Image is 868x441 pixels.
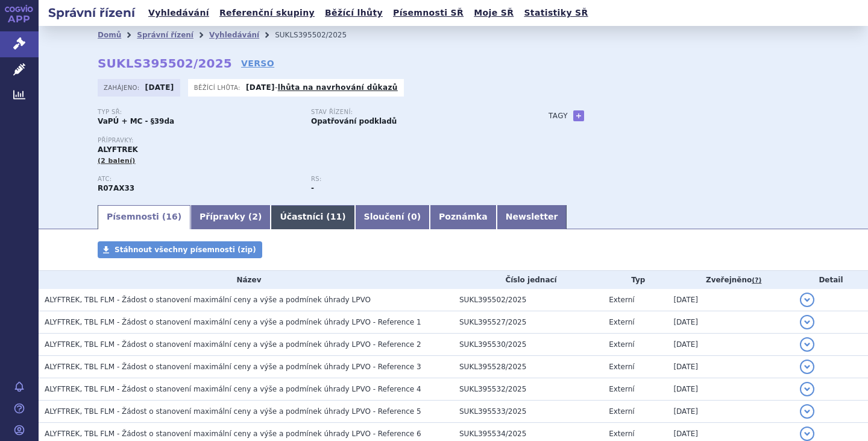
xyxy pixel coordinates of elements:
[453,289,603,311] td: SUKL395502/2025
[145,83,174,92] strong: [DATE]
[609,318,634,326] span: Externí
[453,271,603,289] th: Číslo jednací
[497,205,567,229] a: Newsletter
[800,315,814,329] button: detail
[430,205,497,229] a: Poznámka
[241,57,274,69] a: VERSO
[98,117,174,125] strong: VaPÚ + MC - §39da
[98,56,232,71] strong: SUKLS395502/2025
[45,340,421,349] span: ALYFTREK, TBL FLM - Žádost o stanovení maximální ceny a výše a podmínek úhrady LPVO - Reference 2
[453,356,603,378] td: SUKL395528/2025
[45,430,421,438] span: ALYFTREK, TBL FLM - Žádost o stanovení maximální ceny a výše a podmínek úhrady LPVO - Reference 6
[411,212,417,221] span: 0
[667,289,794,311] td: [DATE]
[278,83,398,92] a: lhůta na navrhování důkazů
[39,4,145,21] h2: Správní řízení
[549,109,568,123] h3: Tagy
[145,5,213,21] a: Vyhledávání
[45,363,421,371] span: ALYFTREK, TBL FLM - Žádost o stanovení maximální ceny a výše a podmínek úhrady LPVO - Reference 3
[104,83,142,92] span: Zahájeno:
[609,385,634,393] span: Externí
[45,296,371,304] span: ALYFTREK, TBL FLM - Žádost o stanovení maximální ceny a výše a podmínek úhrady LPVO
[45,407,421,416] span: ALYFTREK, TBL FLM - Žádost o stanovení maximální ceny a výše a podmínek úhrady LPVO - Reference 5
[98,176,299,183] p: ATC:
[453,401,603,423] td: SUKL395533/2025
[137,31,193,39] a: Správní řízení
[252,212,258,221] span: 2
[609,363,634,371] span: Externí
[800,382,814,396] button: detail
[800,404,814,419] button: detail
[275,26,362,44] li: SUKLS395502/2025
[98,241,262,258] a: Stáhnout všechny písemnosti (zip)
[190,205,271,229] a: Přípravky (2)
[667,271,794,289] th: Zveřejněno
[98,157,136,165] span: (2 balení)
[389,5,467,21] a: Písemnosti SŘ
[355,205,430,229] a: Sloučení (0)
[330,212,342,221] span: 11
[98,145,138,154] span: ALYFTREK
[98,109,299,116] p: Typ SŘ:
[609,340,634,349] span: Externí
[609,296,634,304] span: Externí
[667,378,794,401] td: [DATE]
[45,385,421,393] span: ALYFTREK, TBL FLM - Žádost o stanovení maximální ceny a výše a podmínek úhrady LPVO - Reference 4
[311,176,512,183] p: RS:
[216,5,318,21] a: Referenční skupiny
[166,212,177,221] span: 16
[520,5,591,21] a: Statistiky SŘ
[98,205,190,229] a: Písemnosti (16)
[573,110,584,121] a: +
[667,401,794,423] td: [DATE]
[246,83,275,92] strong: [DATE]
[311,184,314,192] strong: -
[194,83,243,92] span: Běžící lhůta:
[800,360,814,374] button: detail
[800,427,814,441] button: detail
[209,31,259,39] a: Vyhledávání
[39,271,453,289] th: Název
[311,109,512,116] p: Stav řízení:
[115,246,256,254] span: Stáhnout všechny písemnosti (zip)
[470,5,517,21] a: Moje SŘ
[667,311,794,334] td: [DATE]
[246,83,398,92] p: -
[271,205,354,229] a: Účastníci (11)
[311,117,397,125] strong: Opatřování podkladů
[453,334,603,356] td: SUKL395530/2025
[752,276,761,285] abbr: (?)
[98,31,121,39] a: Domů
[609,407,634,416] span: Externí
[667,356,794,378] td: [DATE]
[453,378,603,401] td: SUKL395532/2025
[609,430,634,438] span: Externí
[98,137,524,144] p: Přípravky:
[98,184,134,192] strong: DEUTIVAKAFTOR, TEZAKAFTOR A VANZAKAFTOR
[45,318,421,326] span: ALYFTREK, TBL FLM - Žádost o stanovení maximální ceny a výše a podmínek úhrady LPVO - Reference 1
[794,271,868,289] th: Detail
[453,311,603,334] td: SUKL395527/2025
[800,293,814,307] button: detail
[800,337,814,352] button: detail
[603,271,667,289] th: Typ
[667,334,794,356] td: [DATE]
[321,5,386,21] a: Běžící lhůty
